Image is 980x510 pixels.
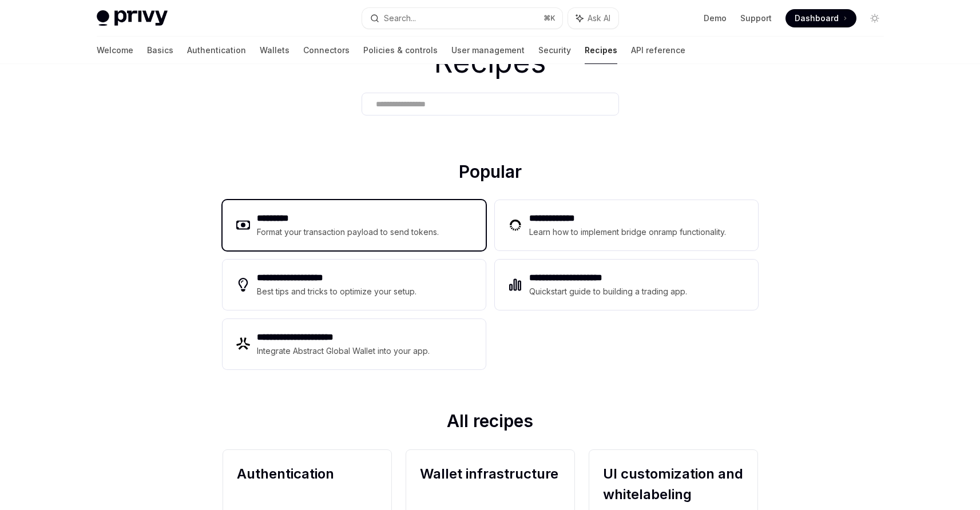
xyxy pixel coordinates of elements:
a: **** **** ***Learn how to implement bridge onramp functionality. [495,200,758,250]
div: Quickstart guide to building a trading app. [529,285,688,298]
a: Demo [704,13,727,24]
div: Learn how to implement bridge onramp functionality. [529,225,729,239]
a: Support [740,13,772,24]
h2: Popular [223,161,758,186]
span: ⌘ K [543,14,556,23]
h2: Wallet infrastructure [420,464,561,505]
a: Security [538,37,571,64]
a: Welcome [97,37,133,64]
a: Policies & controls [363,37,438,64]
div: Best tips and tricks to optimize your setup. [257,285,418,298]
div: Format your transaction payload to send tokens. [257,225,439,239]
span: Dashboard [795,13,839,24]
button: Toggle dark mode [866,9,884,27]
span: Ask AI [588,13,610,24]
a: Recipes [585,37,617,64]
a: Authentication [187,37,246,64]
button: Ask AI [568,8,618,29]
a: API reference [631,37,685,64]
a: Dashboard [785,9,856,27]
a: Connectors [303,37,350,64]
h2: All recipes [223,411,758,436]
div: Search... [384,11,416,25]
button: Search...⌘K [362,8,562,29]
img: light logo [97,10,168,26]
a: Basics [147,37,173,64]
div: Integrate Abstract Global Wallet into your app. [257,344,431,358]
h2: Authentication [237,464,378,505]
a: User management [451,37,525,64]
a: Wallets [260,37,289,64]
h2: UI customization and whitelabeling [603,464,744,505]
a: **** ****Format your transaction payload to send tokens. [223,200,486,250]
